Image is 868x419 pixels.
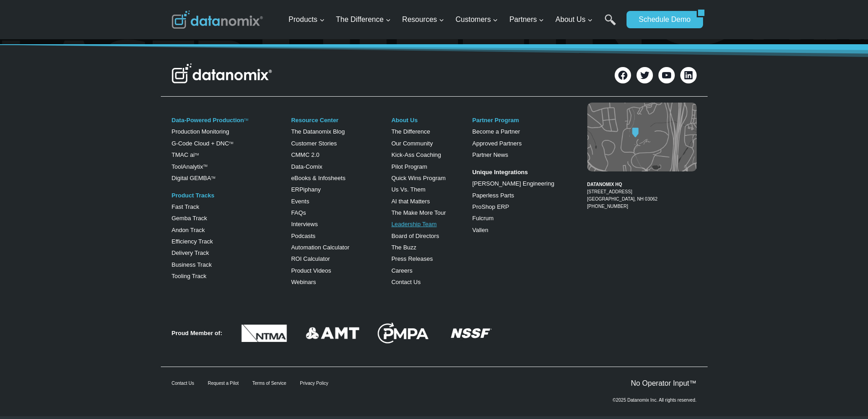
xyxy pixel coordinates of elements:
[472,151,508,158] a: Partner News
[172,203,200,210] a: Fast Track
[587,182,622,187] strong: DATANOMIX HQ
[472,215,493,222] a: Fulcrum
[288,14,324,26] span: Products
[291,198,309,205] a: Events
[472,192,514,199] a: Paperless Parts
[291,233,315,239] a: Podcasts
[172,261,212,268] a: Business Track
[291,244,349,251] a: Automation Calculator
[172,63,272,83] img: Datanomix Logo
[472,117,519,124] a: Partner Program
[208,381,239,386] a: Request a Pilot
[291,117,339,124] a: Resource Center
[391,163,427,170] a: Pilot Program
[627,11,697,28] a: Schedule Demo
[391,279,421,285] a: Contact Us
[285,5,622,35] nav: Primary Navigation
[300,381,328,386] a: Privacy Policy
[631,379,696,387] a: No Operator Input™
[172,140,233,147] a: G-Code Cloud + DNCTM
[391,151,441,158] a: Kick-Ass Coaching
[402,14,444,26] span: Resources
[472,180,554,187] a: [PERSON_NAME] Engineering
[391,140,433,147] a: Our Community
[229,141,233,145] sup: TM
[244,118,248,121] a: TM
[391,198,430,205] a: AI that Matters
[472,128,520,135] a: Become a Partner
[172,227,205,233] a: Andon Track
[555,14,593,26] span: About Us
[456,14,498,26] span: Customers
[172,10,263,29] img: Datanomix
[172,330,222,336] strong: Proud Member of:
[391,209,446,216] a: The Make More Tour
[291,267,331,274] a: Product Videos
[587,103,697,171] img: Datanomix map image
[172,215,207,222] a: Gemba Track
[291,255,330,262] a: ROI Calculator
[391,175,446,181] a: Quick Wins Program
[211,176,215,179] sup: TM
[336,14,391,26] span: The Difference
[291,209,306,216] a: FAQs
[472,203,509,210] a: ProShop ERP
[195,153,199,156] sup: TM
[172,381,194,386] a: Contact Us
[172,117,244,124] a: Data-Powered Production
[605,14,616,35] a: Search
[291,279,316,285] a: Webinars
[391,244,416,251] a: The Buzz
[291,221,318,228] a: Interviews
[172,238,213,245] a: Efficiency Track
[252,381,286,386] a: Terms of Service
[472,169,528,176] strong: Unique Integrations
[472,140,521,147] a: Approved Partners
[391,267,412,274] a: Careers
[172,128,229,135] a: Production Monitoring
[391,233,439,239] a: Board of Directors
[391,255,433,262] a: Press Releases
[172,163,203,170] a: ToolAnalytix
[291,140,337,147] a: Customer Stories
[172,249,209,256] a: Delivery Track
[291,128,345,135] a: The Datanomix Blog
[472,227,488,233] a: Vallen
[587,174,697,210] figcaption: [PHONE_NUMBER]
[203,164,207,167] a: TM
[291,175,345,181] a: eBooks & Infosheets
[509,14,544,26] span: Partners
[172,273,207,279] a: Tooling Track
[391,117,418,124] a: About Us
[391,186,426,193] a: Us Vs. Them
[291,186,321,193] a: ERPiphany
[391,128,430,135] a: The Difference
[612,398,696,403] p: ©2025 Datanomix Inc. All rights reserved.
[172,151,199,158] a: TMAC aiTM
[391,221,437,228] a: Leadership Team
[291,151,319,158] a: CMMC 2.0
[587,189,658,202] a: [STREET_ADDRESS][GEOGRAPHIC_DATA], NH 03062
[172,175,216,181] a: Digital GEMBATM
[291,163,323,170] a: Data-Comix
[172,192,215,199] a: Product Tracks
